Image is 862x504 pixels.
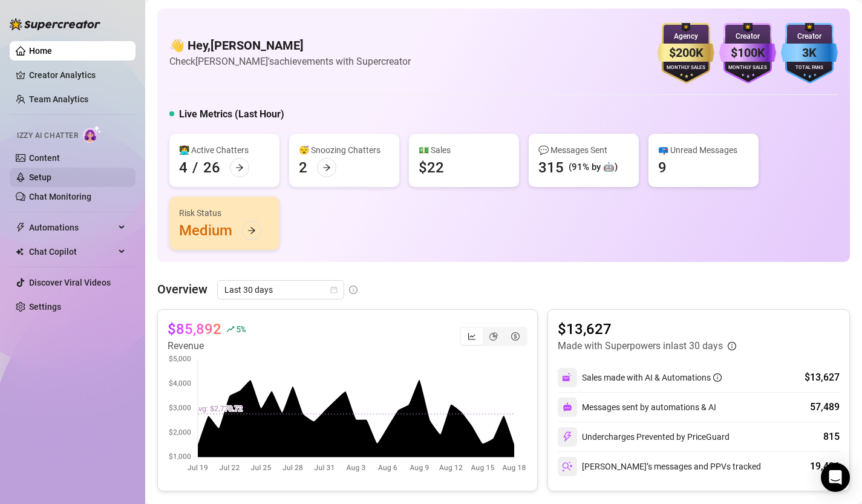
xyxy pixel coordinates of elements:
img: AI Chatter [83,125,102,143]
img: logo-BBDzfeDw.svg [10,18,100,30]
span: Chat Copilot [29,242,115,261]
div: Open Intercom Messenger [821,463,850,492]
div: 26 [203,158,220,177]
article: Check [PERSON_NAME]'s achievements with Supercreator [169,54,411,69]
img: purple-badge-B9DA21FR.svg [719,23,776,83]
div: $100K [719,44,776,62]
div: 😴 Snoozing Chatters [299,143,390,157]
div: Risk Status [179,206,270,220]
div: Creator [781,31,838,42]
span: arrow-right [322,163,331,172]
div: (91% by 🤖) [569,160,618,175]
a: Home [29,46,52,56]
article: Overview [157,280,207,298]
div: $200K [658,44,714,62]
a: Setup [29,172,51,182]
div: 9 [658,158,667,177]
div: 2 [299,158,307,177]
div: 💬 Messages Sent [538,143,629,157]
span: calendar [330,286,338,293]
span: arrow-right [235,163,244,172]
article: $13,627 [558,319,736,339]
img: gold-badge-CigiZidd.svg [658,23,714,83]
div: 4 [179,158,188,177]
img: Chat Copilot [16,247,24,256]
a: Creator Analytics [29,65,126,85]
span: Izzy AI Chatter [17,130,78,142]
span: info-circle [728,342,736,350]
span: rise [226,325,235,333]
span: info-circle [713,373,722,382]
div: Monthly Sales [719,64,776,72]
div: 3K [781,44,838,62]
span: Last 30 days [224,281,337,299]
a: Chat Monitoring [29,192,91,201]
div: Creator [719,31,776,42]
h5: Live Metrics (Last Hour) [179,107,284,122]
span: info-circle [349,286,358,294]
span: line-chart [468,332,476,341]
a: Content [29,153,60,163]
span: 5 % [236,323,245,335]
div: Monthly Sales [658,64,714,72]
img: blue-badge-DgoSNQY1.svg [781,23,838,83]
span: arrow-right [247,226,256,235]
img: svg%3e [562,431,573,442]
a: Team Analytics [29,94,88,104]
div: 815 [823,430,840,444]
span: pie-chart [489,332,498,341]
span: dollar-circle [511,332,520,341]
div: 315 [538,158,564,177]
div: 💵 Sales [419,143,509,157]
img: svg%3e [562,372,573,383]
div: [PERSON_NAME]’s messages and PPVs tracked [558,457,761,476]
div: Total Fans [781,64,838,72]
div: Messages sent by automations & AI [558,398,716,417]
div: 👩‍💻 Active Chatters [179,143,270,157]
div: 19,496 [810,459,840,474]
a: Settings [29,302,61,312]
div: 57,489 [810,400,840,414]
div: Sales made with AI & Automations [582,371,722,384]
article: Revenue [168,339,245,353]
h4: 👋 Hey, [PERSON_NAME] [169,37,411,54]
article: $85,892 [168,319,221,339]
span: Automations [29,218,115,237]
div: segmented control [460,327,527,346]
div: Agency [658,31,714,42]
div: $13,627 [805,370,840,385]
img: svg%3e [563,402,572,412]
div: Undercharges Prevented by PriceGuard [558,427,730,447]
span: thunderbolt [16,223,25,232]
a: Discover Viral Videos [29,278,111,287]
div: 📪 Unread Messages [658,143,749,157]
img: svg%3e [562,461,573,472]
article: Made with Superpowers in last 30 days [558,339,723,353]
div: $22 [419,158,444,177]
